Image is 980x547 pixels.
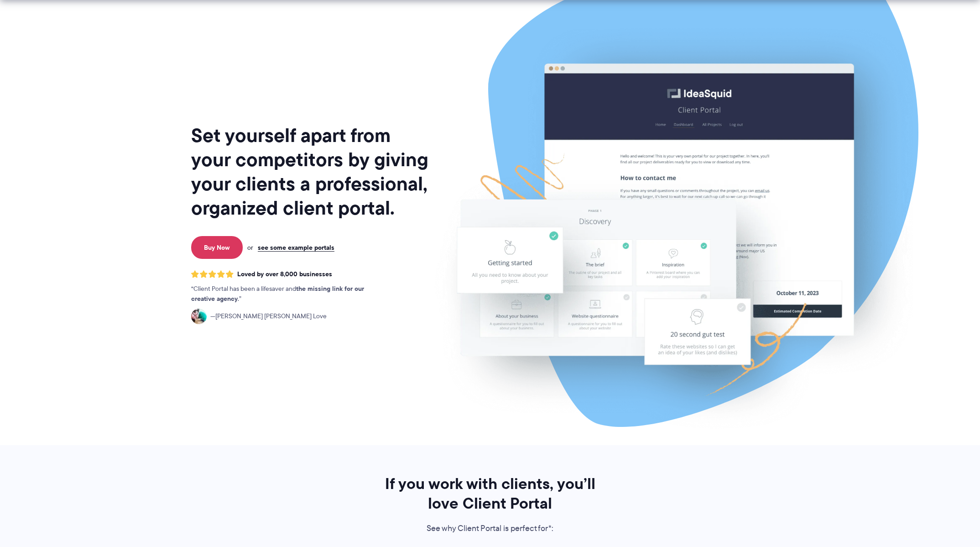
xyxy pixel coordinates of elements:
h1: Set yourself apart from your competitors by giving your clients a professional, organized client ... [191,123,430,220]
h2: If you work with clients, you’ll love Client Portal [372,474,608,513]
span: Loved by over 8,000 businesses [237,270,332,278]
p: Client Portal has been a lifesaver and . [191,284,383,304]
span: or [247,243,253,252]
span: [PERSON_NAME] [PERSON_NAME] Love [210,311,327,321]
a: see some example portals [258,243,334,252]
p: See why Client Portal is perfect for*: [372,522,608,536]
a: Buy Now [191,236,243,259]
strong: the missing link for our creative agency [191,284,364,304]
